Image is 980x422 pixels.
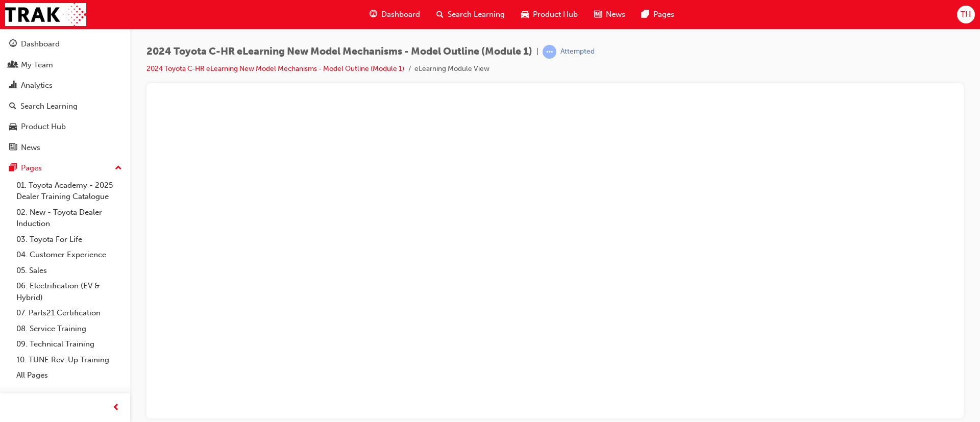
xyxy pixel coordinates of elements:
span: people-icon [9,61,17,70]
span: pages-icon [9,164,17,173]
a: My Team [4,56,126,75]
a: 07. Parts21 Certification [12,305,126,321]
div: Product Hub [21,121,66,133]
button: TH [957,6,975,23]
div: Attempted [560,47,595,57]
a: 04. Customer Experience [12,247,126,263]
a: news-iconNews [586,4,633,25]
a: Product Hub [4,117,126,136]
span: Pages [653,9,674,20]
span: TH [961,9,971,20]
span: 2024 Toyota C-HR eLearning New Model Mechanisms - Model Outline (Module 1) [146,46,532,58]
span: car-icon [9,122,17,132]
button: Pages [4,159,126,178]
span: search-icon [9,102,16,111]
a: 03. Toyota For Life [12,232,126,247]
span: learningRecordVerb_ATTEMPT-icon [543,45,556,59]
div: News [21,142,40,154]
a: car-iconProduct Hub [513,4,586,25]
a: News [4,138,126,157]
span: news-icon [9,143,17,153]
a: All Pages [12,367,126,383]
a: search-iconSearch Learning [428,4,513,25]
a: 06. Electrification (EV & Hybrid) [12,278,126,305]
span: news-icon [594,8,602,21]
div: Dashboard [21,38,60,50]
a: 08. Service Training [12,321,126,337]
span: pages-icon [642,8,649,21]
span: chart-icon [9,81,17,90]
a: 10. TUNE Rev-Up Training [12,352,126,368]
span: Dashboard [381,9,420,20]
span: prev-icon [112,402,120,414]
a: Search Learning [4,97,126,116]
span: | [536,46,538,58]
span: up-icon [115,162,122,175]
div: Search Learning [20,101,78,112]
span: car-icon [521,8,529,21]
span: Product Hub [533,9,578,20]
span: search-icon [436,8,444,21]
a: Analytics [4,76,126,95]
a: 01. Toyota Academy - 2025 Dealer Training Catalogue [12,178,126,205]
span: News [606,9,625,20]
button: DashboardMy TeamAnalyticsSearch LearningProduct HubNews [4,33,126,159]
a: 09. Technical Training [12,336,126,352]
a: guage-iconDashboard [361,4,428,25]
a: 05. Sales [12,263,126,279]
img: Trak [5,3,86,26]
a: pages-iconPages [633,4,682,25]
a: Dashboard [4,35,126,54]
span: Search Learning [448,9,505,20]
a: 02. New - Toyota Dealer Induction [12,205,126,232]
span: guage-icon [370,8,377,21]
div: Pages [21,162,42,174]
a: 2024 Toyota C-HR eLearning New Model Mechanisms - Model Outline (Module 1) [146,64,404,73]
span: guage-icon [9,40,17,49]
li: eLearning Module View [414,63,489,75]
div: My Team [21,59,53,71]
div: Analytics [21,80,53,91]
